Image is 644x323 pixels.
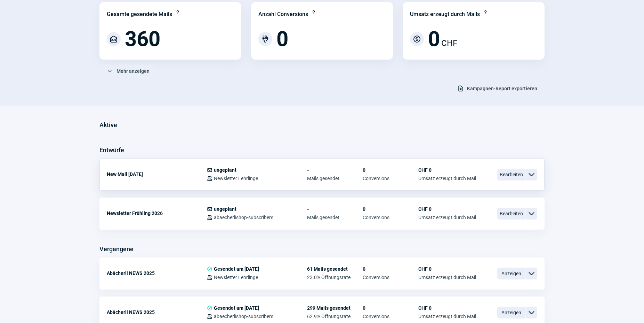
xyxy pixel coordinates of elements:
[214,314,273,319] span: abaecherlishop-subscribers
[307,167,363,173] span: -
[107,10,172,18] div: Gesamte gesendete Mails
[307,206,363,212] span: -
[418,266,476,272] span: CHF 0
[418,167,476,173] span: CHF 0
[497,208,525,220] span: Bearbeiten
[497,169,525,180] span: Bearbeiten
[363,176,418,181] span: Conversions
[418,275,476,280] span: Umsatz erzeugt durch Mail
[363,314,418,319] span: Conversions
[214,266,259,272] span: Gesendet am [DATE]
[107,305,207,319] div: Abächerli NEWS 2025
[107,266,207,280] div: Abächerli NEWS 2025
[418,206,476,212] span: CHF 0
[125,29,160,49] span: 360
[107,167,207,181] div: New Mail [DATE]
[418,215,476,220] span: Umsatz erzeugt durch Mail
[363,215,418,220] span: Conversions
[214,176,258,181] span: Newsletter Lehrlinge
[467,83,537,94] span: Kampagnen-Report exportieren
[214,215,273,220] span: abaecherlishop-subscribers
[450,83,545,94] button: Kampagnen-Report exportieren
[307,215,363,220] span: Mails gesendet
[418,176,476,181] span: Umsatz erzeugt durch Mail
[497,268,525,279] span: Anzeigen
[116,66,150,77] span: Mehr anzeigen
[363,305,418,311] span: 0
[418,305,476,311] span: CHF 0
[307,266,363,272] span: 61 Mails gesendet
[363,275,418,280] span: Conversions
[99,120,117,131] h3: Aktive
[363,266,418,272] span: 0
[418,314,476,319] span: Umsatz erzeugt durch Mail
[99,145,124,156] h3: Entwürfe
[497,307,525,318] span: Anzeigen
[99,244,134,255] h3: Vergangene
[363,206,418,212] span: 0
[258,10,308,18] div: Anzahl Conversions
[107,206,207,220] div: Newsletter Frühling 2026
[410,10,480,18] div: Umsatz erzeugt durch Mails
[428,29,440,49] span: 0
[307,275,363,280] span: 23.0% Öffnungsrate
[441,37,457,49] span: CHF
[99,65,157,77] button: Mehr anzeigen
[214,167,236,173] span: ungeplant
[214,305,259,311] span: Gesendet am [DATE]
[214,275,258,280] span: Newsletter Lehrlinge
[276,29,288,49] span: 0
[307,314,363,319] span: 62.9% Öffnungsrate
[363,167,418,173] span: 0
[307,176,363,181] span: Mails gesendet
[307,305,363,311] span: 299 Mails gesendet
[214,206,236,212] span: ungeplant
